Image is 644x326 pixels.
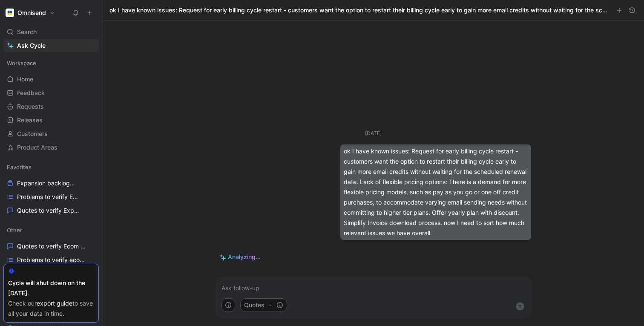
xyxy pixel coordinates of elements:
[17,102,44,111] span: Requests
[17,206,80,215] span: Quotes to verify Expansion
[17,143,57,152] span: Product Areas
[8,298,94,319] div: Check our to save all your data in time.
[17,27,37,37] span: Search
[228,252,260,262] span: Analyzing…
[17,193,80,201] span: Problems to verify Expansion
[3,204,99,217] a: Quotes to verify Expansion
[7,163,32,171] span: Favorites
[109,6,609,14] h1: ok I have known issues: Request for early billing cycle restart - customers want the option to re...
[17,9,46,17] h1: Omnisend
[3,7,57,19] button: OmnisendOmnisend
[17,179,79,188] span: Expansion backlog
[3,141,99,154] a: Product Areas
[3,190,99,203] a: Problems to verify Expansion
[3,87,99,99] a: Feedback
[3,177,99,190] a: Expansion backlogOther
[17,256,89,264] span: Problems to verify ecom platforms
[37,300,72,307] a: export guide
[3,57,99,69] div: Workspace
[3,100,99,113] a: Requests
[240,298,287,312] button: Quotes
[17,40,46,51] span: Ask Cycle
[7,226,22,234] span: Other
[3,224,99,237] div: Other
[340,144,531,240] div: ok I have known issues: Request for early billing cycle restart - customers want the option to re...
[17,75,33,84] span: Home
[6,9,14,17] img: Omnisend
[17,89,45,97] span: Feedback
[3,26,99,38] div: Search
[3,161,99,173] div: Favorites
[3,73,99,86] a: Home
[8,278,94,298] div: Cycle will shut down on the [DATE].
[3,127,99,140] a: Customers
[7,59,36,67] span: Workspace
[3,240,99,253] a: Quotes to verify Ecom platforms
[17,130,48,138] span: Customers
[17,242,89,251] span: Quotes to verify Ecom platforms
[3,254,99,266] a: Problems to verify ecom platforms
[3,39,99,52] a: Ask Cycle
[17,116,43,124] span: Releases
[3,114,99,127] a: Releases
[365,129,382,138] div: [DATE]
